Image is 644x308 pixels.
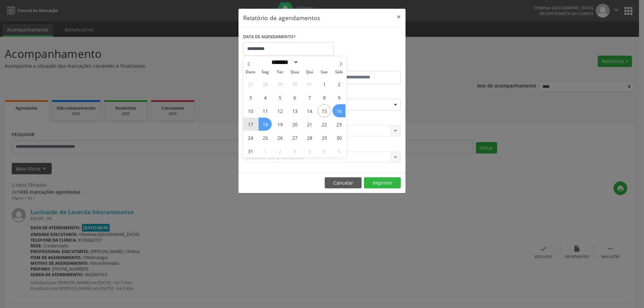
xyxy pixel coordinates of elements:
[332,144,345,158] span: Setembro 6, 2025
[259,77,272,90] span: Julho 28, 2025
[244,118,257,131] span: Agosto 17, 2025
[259,131,272,144] span: Agosto 25, 2025
[364,177,401,189] button: Imprimir
[318,118,331,131] span: Agosto 22, 2025
[244,131,257,144] span: Agosto 24, 2025
[243,13,320,22] h5: Relatório de agendamentos
[318,91,331,104] span: Agosto 8, 2025
[259,91,272,104] span: Agosto 4, 2025
[317,70,332,74] span: Sex
[318,144,331,158] span: Setembro 5, 2025
[303,104,316,117] span: Agosto 14, 2025
[288,77,301,90] span: Julho 30, 2025
[302,70,317,74] span: Qui
[244,104,257,117] span: Agosto 10, 2025
[332,70,346,74] span: Sáb
[392,9,406,25] button: Close
[243,70,258,74] span: Dom
[273,91,286,104] span: Agosto 5, 2025
[332,131,345,144] span: Agosto 30, 2025
[332,104,345,117] span: Agosto 16, 2025
[332,91,345,104] span: Agosto 9, 2025
[288,104,301,117] span: Agosto 13, 2025
[303,77,316,90] span: Julho 31, 2025
[273,70,287,74] span: Ter
[325,177,362,189] button: Cancelar
[303,144,316,158] span: Setembro 4, 2025
[258,70,273,74] span: Seg
[303,118,316,131] span: Agosto 21, 2025
[244,91,257,104] span: Agosto 3, 2025
[269,59,299,66] select: Month
[244,77,257,90] span: Julho 27, 2025
[288,131,301,144] span: Agosto 27, 2025
[244,144,257,158] span: Agosto 31, 2025
[318,104,331,117] span: Agosto 15, 2025
[332,118,345,131] span: Agosto 23, 2025
[318,131,331,144] span: Agosto 29, 2025
[332,77,345,90] span: Agosto 2, 2025
[259,104,272,117] span: Agosto 11, 2025
[273,144,286,158] span: Setembro 2, 2025
[288,118,301,131] span: Agosto 20, 2025
[259,118,272,131] span: Agosto 18, 2025
[324,60,401,71] label: ATÉ
[287,70,302,74] span: Qua
[303,131,316,144] span: Agosto 28, 2025
[288,144,301,158] span: Setembro 3, 2025
[273,104,286,117] span: Agosto 12, 2025
[273,118,286,131] span: Agosto 19, 2025
[243,32,296,42] label: DATA DE AGENDAMENTO
[273,77,286,90] span: Julho 29, 2025
[259,144,272,158] span: Setembro 1, 2025
[303,91,316,104] span: Agosto 7, 2025
[288,91,301,104] span: Agosto 6, 2025
[273,131,286,144] span: Agosto 26, 2025
[299,59,321,66] input: Year
[318,77,331,90] span: Agosto 1, 2025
